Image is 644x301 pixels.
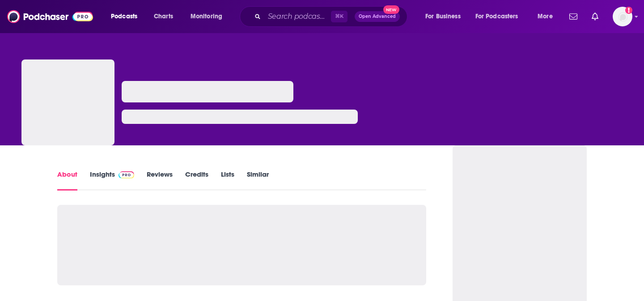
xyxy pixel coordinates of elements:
span: Charts [154,10,173,23]
a: Reviews [147,170,173,191]
a: Lists [221,170,234,191]
img: Podchaser Pro [119,171,134,178]
button: open menu [184,9,234,24]
span: Open Advanced [359,14,396,19]
img: User Profile [613,7,632,26]
button: Show profile menu [613,7,632,26]
a: Show notifications dropdown [588,9,602,24]
span: ⌘ K [331,11,347,22]
span: Logged in as megcassidy [613,7,632,26]
a: Similar [247,170,269,191]
span: Monitoring [191,10,222,23]
div: Search podcasts, credits, & more... [248,6,416,27]
span: For Business [425,10,461,23]
button: open menu [419,9,472,24]
span: For Podcasters [475,10,518,23]
img: Podchaser - Follow, Share and Rate Podcasts [7,8,93,25]
a: About [57,170,77,191]
button: open menu [470,9,531,24]
svg: Add a profile image [625,7,632,14]
button: Open AdvancedNew [355,11,400,22]
a: Charts [148,9,178,24]
button: open menu [105,9,149,24]
a: InsightsPodchaser Pro [90,170,134,191]
input: Search podcasts, credits, & more... [264,9,331,24]
button: open menu [531,9,564,24]
span: Podcasts [111,10,137,23]
a: Show notifications dropdown [566,9,581,24]
a: Credits [185,170,208,191]
span: New [383,5,399,14]
span: More [538,10,553,23]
